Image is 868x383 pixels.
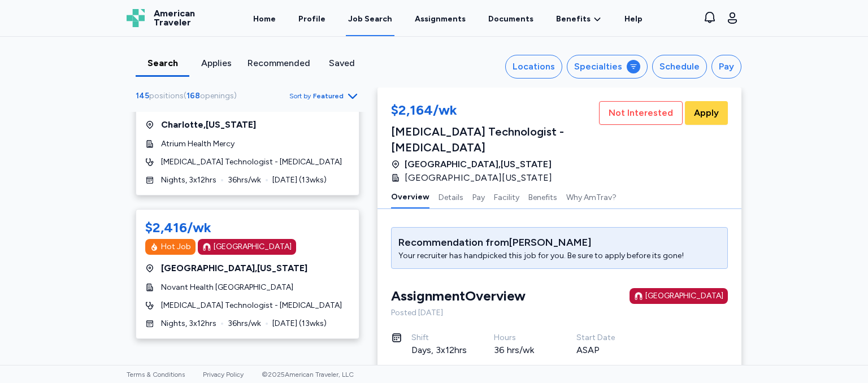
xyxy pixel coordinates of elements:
button: Pay [711,55,741,79]
div: $2,416/wk [145,219,211,237]
div: 36 hrs/wk [494,343,549,357]
span: Charlotte , [US_STATE] [161,118,256,132]
span: [GEOGRAPHIC_DATA] , [US_STATE] [161,262,307,275]
a: Job Search [346,1,394,36]
button: Overview [391,185,429,208]
div: ASAP [576,343,632,357]
span: 168 [186,91,200,101]
span: Featured [313,92,344,101]
button: Specialties [567,55,648,79]
span: © 2025 American Traveler, LLC [262,371,354,378]
button: Sort byFeatured [289,89,359,103]
div: Assignment Overview [391,287,526,305]
a: Privacy Policy [203,371,244,378]
span: [DATE] ( 13 wks) [272,318,327,329]
div: Locations [513,60,555,73]
a: Terms & Conditions [127,371,185,378]
span: 36 hrs/wk [228,175,261,186]
button: Schedule [652,55,707,79]
button: Facility [494,185,519,208]
span: [MEDICAL_DATA] Technologist - [MEDICAL_DATA] [161,156,342,168]
span: Nights, 3x12hrs [161,318,216,329]
div: Saved [319,56,364,70]
div: Hours [494,332,549,343]
span: Novant Health [GEOGRAPHIC_DATA] [161,282,293,293]
div: Start Date [576,332,632,343]
span: [GEOGRAPHIC_DATA] , [US_STATE] [405,158,552,171]
div: Days, 3x12hrs [411,343,467,357]
button: Why AmTrav? [566,185,617,208]
div: Job Search [348,14,392,25]
div: Hot Job [161,241,191,253]
span: 36 hrs/wk [228,318,261,329]
span: Not Interested [609,106,673,120]
div: Specialties [574,60,622,73]
img: Logo [127,9,145,27]
div: [GEOGRAPHIC_DATA] [214,241,292,253]
button: Apply [685,101,728,125]
span: positions [149,91,184,101]
button: Pay [472,185,485,208]
div: Search [140,56,185,70]
div: Recommended [248,56,310,70]
button: Benefits [528,185,557,208]
span: [GEOGRAPHIC_DATA][US_STATE] [405,171,552,185]
span: Benefits [556,14,591,25]
div: Pay [719,60,734,73]
div: Shift [411,332,467,343]
span: Atrium Health Mercy [161,138,235,150]
span: [MEDICAL_DATA] Technologist - [MEDICAL_DATA] [161,300,342,311]
span: American Traveler [154,9,195,27]
span: [DATE] ( 13 wks) [272,175,327,186]
span: openings [200,91,234,101]
div: Recommendation from [PERSON_NAME] [398,234,684,250]
span: Nights, 3x12hrs [161,175,216,186]
div: Applies [194,56,238,70]
span: Sort by [289,92,311,101]
div: ( ) [136,90,241,102]
div: Posted [DATE] [391,307,728,319]
div: $2,164/wk [391,101,597,121]
div: [MEDICAL_DATA] Technologist - [MEDICAL_DATA] [391,124,597,155]
span: 145 [136,91,149,101]
span: Apply [694,106,719,120]
button: Details [439,185,463,208]
div: [GEOGRAPHIC_DATA] [645,290,723,302]
button: Locations [505,55,562,79]
a: Benefits [556,14,602,25]
button: Not Interested [599,101,683,125]
div: Your recruiter has handpicked this job for you. Be sure to apply before its gone! [398,250,684,262]
div: Schedule [659,60,700,73]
